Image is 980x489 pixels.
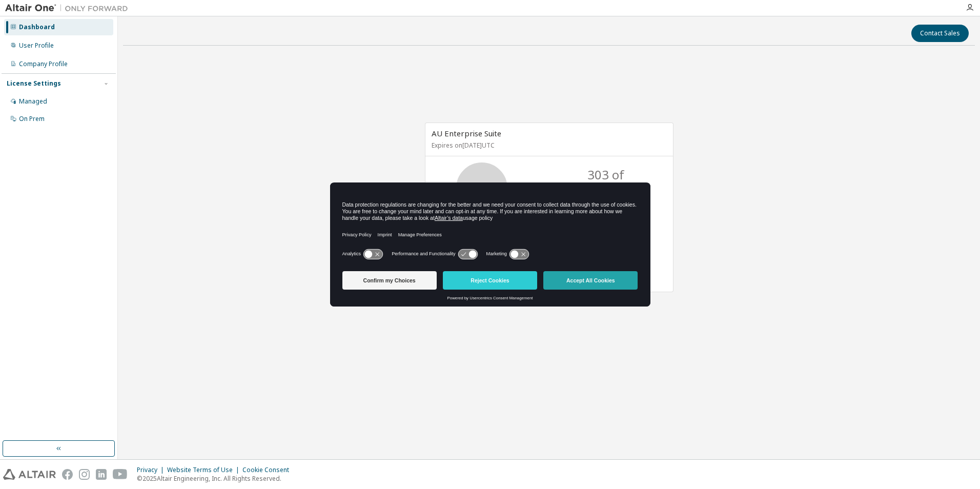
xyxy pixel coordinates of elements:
[137,474,295,483] p: © 2025 Altair Engineering, Inc. All Rights Reserved.
[19,60,68,68] div: Company Profile
[242,466,295,474] div: Cookie Consent
[19,115,45,123] div: On Prem
[137,466,167,474] div: Privacy
[79,469,90,480] img: instagram.svg
[19,23,55,31] div: Dashboard
[19,42,54,50] div: User Profile
[432,128,501,138] span: AU Enterprise Suite
[113,469,128,480] img: youtube.svg
[432,141,664,150] p: Expires on [DATE] UTC
[7,79,61,88] div: License Settings
[5,3,133,13] img: Altair One
[96,469,107,480] img: linkedin.svg
[911,25,969,42] button: Contact Sales
[167,466,242,474] div: Website Terms of Use
[3,469,56,480] img: altair_logo.svg
[565,166,647,201] p: 303 of 100000
[19,97,47,106] div: Managed
[62,469,73,480] img: facebook.svg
